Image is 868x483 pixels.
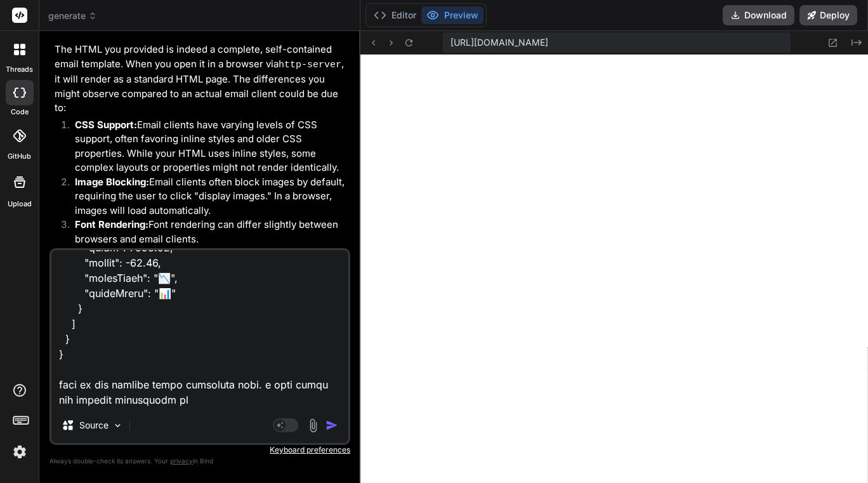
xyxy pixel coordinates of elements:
img: icon [325,419,338,432]
p: Keyboard preferences [49,445,350,455]
span: privacy [170,457,193,465]
button: Download [723,5,794,25]
textarea: lore ip dol sitam cons adipi elitseddo { "eiusmodtemPori": [ { "utlaboreetdo": "Magnaal - ENIMAD ... [51,250,348,407]
span: generate [48,10,97,22]
img: attachment [306,418,320,433]
code: http-server [279,60,341,70]
span: [URL][DOMAIN_NAME] [450,36,548,49]
iframe: Preview [360,55,868,483]
li: While your CSS includes a media query for responsiveness, its exact behavior might vary. [65,246,348,275]
strong: Image Blocking: [75,176,149,188]
button: Deploy [799,5,857,25]
img: settings [9,441,30,463]
li: Email clients have varying levels of CSS support, often favoring inline styles and older CSS prop... [65,118,348,175]
li: Email clients often block images by default, requiring the user to click "display images." In a b... [65,175,348,218]
label: Upload [8,199,32,209]
p: Always double-check its answers. Your in Bind [49,455,350,467]
label: threads [6,64,33,75]
p: Source [79,419,109,432]
button: Preview [421,6,483,24]
img: Pick Models [112,420,123,431]
p: The HTML you provided is indeed a complete, self-contained email template. When you open it in a ... [55,43,348,116]
label: code [11,107,29,117]
strong: Responsive Behavior: [75,247,175,259]
li: Font rendering can differ slightly between browsers and email clients. [65,218,348,246]
button: Editor [369,6,421,24]
strong: Font Rendering: [75,218,148,230]
strong: CSS Support: [75,119,137,131]
label: GitHub [8,151,31,162]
